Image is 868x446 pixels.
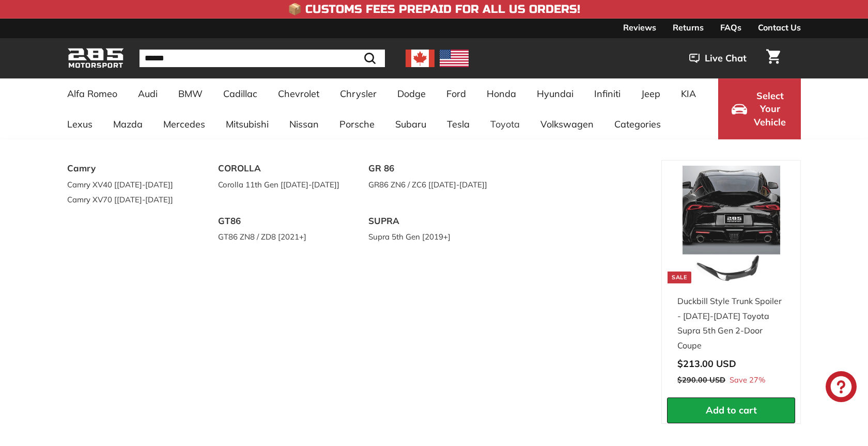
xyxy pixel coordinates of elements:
[705,52,747,65] span: Live Chat
[677,294,785,353] div: Duckbill Style Trunk Spoiler - [DATE]-[DATE] Toyota Supra 5th Gen 2-Door Coupe
[368,177,490,192] a: GR86 ZN6 / ZC6 [[DATE]-[DATE]]
[530,109,604,139] a: Volkswagen
[677,375,725,385] span: $290.00 USD
[584,78,631,109] a: Infiniti
[268,78,330,109] a: Chevrolet
[436,78,476,109] a: Ford
[667,161,795,397] a: Sale Duckbill Style Trunk Spoiler - [DATE]-[DATE] Toyota Supra 5th Gen 2-Door Coupe Save 27%
[437,109,480,139] a: Tesla
[823,371,860,405] inbox-online-store-chat: Shopify online store chat
[153,109,215,139] a: Mercedes
[67,160,189,177] a: Camry
[476,78,526,109] a: Honda
[128,78,168,109] a: Audi
[671,78,706,109] a: KIA
[706,404,757,416] span: Add to cart
[57,78,128,109] a: Alfa Romeo
[673,19,704,36] a: Returns
[288,3,580,15] h4: 📦 Customs Fees Prepaid for All US Orders!
[667,397,795,423] button: Add to cart
[604,109,671,139] a: Categories
[387,78,436,109] a: Dodge
[218,213,340,230] a: GT86
[329,109,385,139] a: Porsche
[139,50,385,67] input: Search
[368,229,490,244] a: Supra 5th Gen [2019+]
[631,78,671,109] a: Jeep
[67,192,189,207] a: Camry XV70 [[DATE]-[DATE]]
[718,78,801,139] button: Select Your Vehicle
[218,177,340,192] a: Corolla 11th Gen [[DATE]-[DATE]]
[67,46,124,71] img: Logo_285_Motorsport_areodynamics_components
[385,109,437,139] a: Subaru
[213,78,268,109] a: Cadillac
[57,109,103,139] a: Lexus
[279,109,329,139] a: Nissan
[752,89,787,129] span: Select Your Vehicle
[218,229,340,244] a: GT86 ZN8 / ZD8 [2021+]
[330,78,387,109] a: Chrysler
[676,45,760,71] button: Live Chat
[168,78,213,109] a: BMW
[480,109,530,139] a: Toyota
[668,272,691,283] div: Sale
[67,177,189,192] a: Camry XV40 [[DATE]-[DATE]]
[368,213,490,230] a: SUPRA
[720,19,741,36] a: FAQs
[730,374,765,387] span: Save 27%
[623,19,656,36] a: Reviews
[368,160,490,177] a: GR 86
[215,109,279,139] a: Mitsubishi
[760,41,786,76] a: Cart
[103,109,153,139] a: Mazda
[526,78,584,109] a: Hyundai
[677,358,736,370] span: $213.00 USD
[758,19,801,36] a: Contact Us
[218,160,340,177] a: COROLLA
